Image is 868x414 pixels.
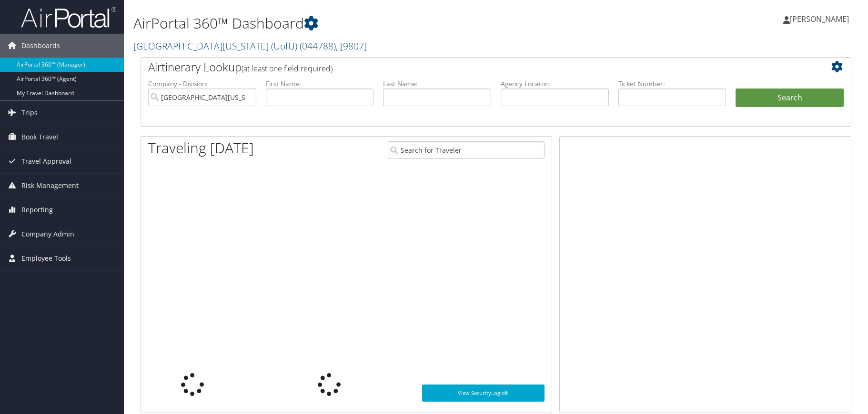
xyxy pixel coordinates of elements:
label: Agency Locator: [501,79,609,89]
input: Search for Traveler [388,141,545,159]
span: Dashboards [21,34,60,58]
span: Trips [21,101,38,125]
h2: Airtinerary Lookup [148,59,785,75]
span: Employee Tools [21,246,71,270]
span: Travel Approval [21,149,71,173]
label: Ticket Number: [618,79,727,89]
a: [PERSON_NAME] [783,5,858,33]
label: Last Name: [383,79,491,89]
span: Company Admin [21,222,74,246]
span: (at least one field required) [242,63,333,74]
h1: Traveling [DATE] [148,138,254,158]
img: airportal-logo.png [21,6,116,29]
a: [GEOGRAPHIC_DATA][US_STATE] (UofU) [133,39,367,52]
a: View SecurityLogic® [422,384,545,402]
button: Search [736,89,844,108]
span: Book Travel [21,125,58,149]
span: [PERSON_NAME] [790,14,849,24]
label: Company - Division: [148,79,256,89]
h1: AirPortal 360™ Dashboard [133,13,617,33]
span: , [ 9807 ] [336,39,367,52]
span: Reporting [21,198,53,222]
span: ( 044788 ) [300,39,336,52]
label: First Name: [266,79,374,89]
span: Risk Management [21,174,79,197]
